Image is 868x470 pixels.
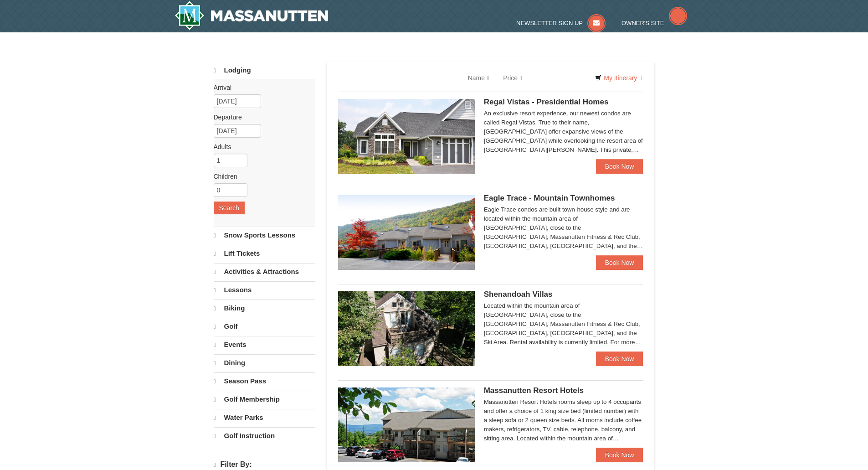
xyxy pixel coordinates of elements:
[214,62,315,79] a: Lodging
[621,20,687,26] a: Owner's Site
[214,318,315,335] a: Golf
[214,354,315,372] a: Dining
[214,83,308,92] label: Arrival
[214,227,315,244] a: Snow Sports Lessons
[596,159,643,174] a: Book Now
[496,69,529,87] a: Price
[338,387,475,462] img: 19219026-1-e3b4ac8e.jpg
[516,20,606,26] a: Newsletter Sign Up
[461,69,496,87] a: Name
[214,409,315,426] a: Water Parks
[484,205,643,251] div: Eagle Trace condos are built town-house style and are located within the mountain area of [GEOGRA...
[214,263,315,280] a: Activities & Attractions
[596,448,643,462] a: Book Now
[214,201,245,214] button: Search
[214,142,308,151] label: Adults
[484,398,643,443] div: Massanutten Resort Hotels rooms sleep up to 4 occupants and offer a choice of 1 king size bed (li...
[214,300,315,317] a: Biking
[338,99,475,174] img: 19218991-1-902409a9.jpg
[484,301,643,347] div: Located within the mountain area of [GEOGRAPHIC_DATA], close to the [GEOGRAPHIC_DATA], Massanutte...
[596,255,643,270] a: Book Now
[175,1,329,30] a: Massanutten Resort
[589,71,647,85] a: My Itinerary
[516,20,583,26] span: Newsletter Sign Up
[484,290,553,299] span: Shenandoah Villas
[214,172,308,181] label: Children
[214,336,315,353] a: Events
[214,113,308,122] label: Departure
[214,460,315,469] h4: Filter By:
[621,20,664,26] span: Owner's Site
[484,98,609,106] span: Regal Vistas - Presidential Homes
[214,372,315,390] a: Season Pass
[214,245,315,262] a: Lift Tickets
[484,109,643,155] div: An exclusive resort experience, our newest condos are called Regal Vistas. True to their name, [G...
[214,281,315,299] a: Lessons
[214,391,315,408] a: Golf Membership
[338,195,475,270] img: 19218983-1-9b289e55.jpg
[214,427,315,444] a: Golf Instruction
[175,1,329,30] img: Massanutten Resort Logo
[338,291,475,366] img: 19219019-2-e70bf45f.jpg
[484,194,615,202] span: Eagle Trace - Mountain Townhomes
[596,351,643,366] a: Book Now
[484,386,584,395] span: Massanutten Resort Hotels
